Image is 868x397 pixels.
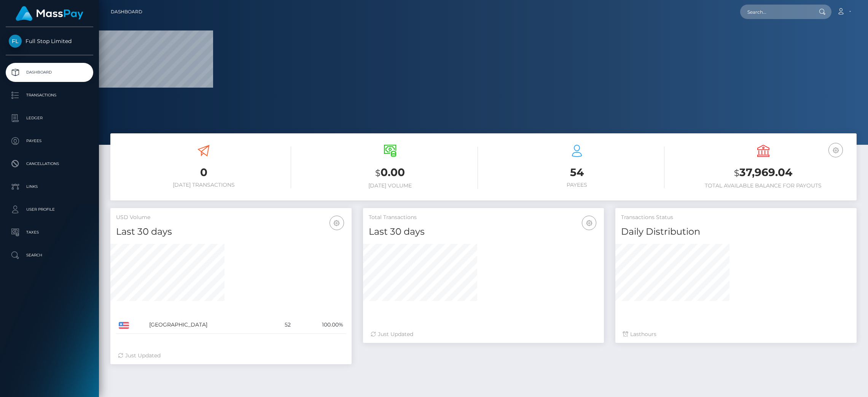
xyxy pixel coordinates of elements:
a: Cancellations [6,154,93,173]
p: Search [9,250,90,261]
a: Taxes [6,223,93,242]
h6: Payees [489,182,664,188]
img: US.png [119,322,129,329]
h5: Total Transactions [369,214,599,221]
p: Transactions [9,90,90,101]
div: Last hours [623,330,849,338]
a: Transactions [6,86,93,105]
a: User Profile [6,200,93,219]
small: $ [375,168,381,178]
td: [GEOGRAPHIC_DATA] [147,316,271,334]
h4: Last 30 days [116,225,346,239]
h5: Transactions Status [621,214,851,221]
h6: [DATE] Transactions [116,182,291,188]
h3: 0.00 [303,165,478,181]
p: Cancellations [9,158,90,170]
h5: USD Volume [116,214,346,221]
p: Dashboard [9,67,90,78]
div: Just Updated [118,352,344,360]
td: 100.00% [293,316,346,334]
h3: 0 [116,165,291,180]
input: Search... [740,5,812,19]
h3: 54 [489,165,664,180]
small: $ [734,168,739,178]
p: Links [9,181,90,192]
img: Full Stop Limited [9,35,22,48]
h6: [DATE] Volume [303,182,478,189]
div: Just Updated [371,330,597,338]
a: Dashboard [111,4,142,20]
p: User Profile [9,204,90,215]
a: Links [6,177,93,196]
h3: 37,969.04 [676,165,851,181]
a: Payees [6,131,93,150]
a: Search [6,246,93,265]
a: Ledger [6,109,93,128]
p: Payees [9,135,90,147]
p: Taxes [9,227,90,238]
p: Ledger [9,112,90,124]
a: Dashboard [6,63,93,82]
td: 52 [271,316,294,334]
h4: Last 30 days [369,225,599,239]
h4: Daily Distribution [621,225,851,239]
img: MassPay Logo [16,6,83,21]
span: Full Stop Limited [6,38,93,45]
h6: Total Available Balance for Payouts [676,182,851,189]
